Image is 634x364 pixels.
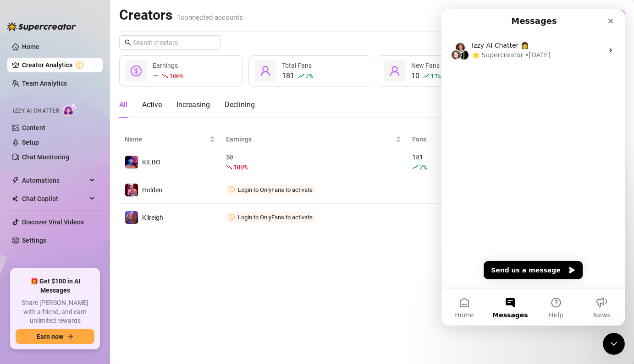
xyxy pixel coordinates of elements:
[142,214,163,221] span: Kilreigh
[282,71,312,81] div: 181
[67,333,73,340] span: arrow-right
[119,130,221,148] th: Name
[37,333,63,340] span: Earn now
[221,130,407,148] th: Earnings
[177,13,243,22] span: 1 connected accounts
[13,107,59,115] span: Izzy AI Chatter
[7,22,76,31] img: logo-BBDzfeDw.svg
[176,99,210,110] div: Increasing
[63,103,77,116] img: AI Chatter
[169,71,183,80] span: 100 %
[282,62,312,69] span: Total Fans
[423,73,430,79] span: rise
[238,186,313,193] span: Login to OnlyFans to activate
[22,153,69,161] a: Chat Monitoring
[233,163,248,171] span: 100 %
[142,158,160,166] span: KILBO
[22,237,46,244] a: Settings
[229,214,235,220] span: clock-circle
[229,186,235,192] span: clock-circle
[411,71,441,81] div: 10
[125,211,138,224] img: Kilreigh
[22,124,45,131] a: Content
[226,152,402,172] div: $ 0
[22,139,39,146] a: Setup
[12,196,18,202] img: Chat Copilot
[412,164,419,170] span: rise
[238,214,313,221] span: Login to OnlyFans to activate
[226,134,394,144] span: Earnings
[22,191,87,206] span: Chat Copilot
[16,277,94,295] span: 🎁 Get $100 in AI Messages
[125,156,138,168] img: KILBO
[153,62,178,69] span: Earnings
[441,9,625,326] iframe: Intercom live chat
[412,134,452,144] span: Fans
[226,164,232,170] span: fall
[119,6,243,24] h2: Creators
[430,71,441,80] span: 11 %
[133,38,208,48] input: Search creators
[22,173,87,188] span: Automations
[16,329,94,344] button: Earn nowarrow-right
[12,177,19,184] span: thunderbolt
[119,99,127,110] div: All
[603,333,625,355] iframe: Intercom live chat
[407,130,465,148] th: Fans
[16,299,94,326] span: Share [PERSON_NAME] with a friend, and earn unlimited rewards
[389,65,400,76] span: user
[22,80,67,87] a: Team Analytics
[305,71,312,80] span: 2 %
[162,73,168,79] span: fall
[125,39,131,46] span: search
[153,71,183,81] div: —
[22,58,95,72] a: Creator Analytics exclamation-circle
[142,186,162,194] span: Holden
[419,163,426,171] span: 2 %
[225,99,255,110] div: Declining
[142,99,162,110] div: Active
[125,184,138,196] img: Holden
[22,43,39,50] a: Home
[22,218,84,226] a: Discover Viral Videos
[411,62,440,69] span: New Fans
[260,65,271,76] span: user
[412,152,459,172] div: 181
[131,65,142,76] span: dollar-circle
[298,73,304,79] span: rise
[125,134,208,144] span: Name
